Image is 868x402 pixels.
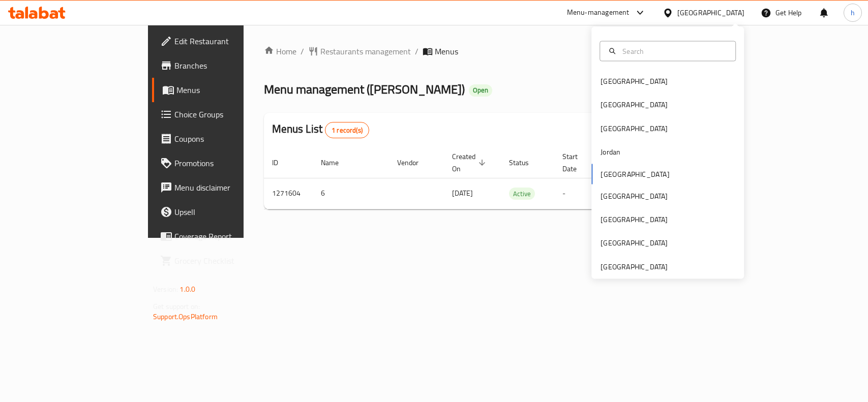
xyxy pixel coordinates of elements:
[153,283,178,296] span: Version:
[174,35,285,47] span: Edit Restaurant
[313,178,389,209] td: 6
[264,45,700,57] nav: breadcrumb
[179,283,195,296] span: 1.0.0
[562,150,591,175] span: Start Date
[153,300,200,313] span: Get support on:
[174,157,285,169] span: Promotions
[509,188,535,200] span: Active
[174,133,285,145] span: Coupons
[174,59,285,72] span: Branches
[176,84,285,96] span: Menus
[272,157,291,169] span: ID
[174,230,285,242] span: Coverage Report
[452,150,489,175] span: Created On
[152,78,293,102] a: Menus
[435,45,458,57] span: Menus
[677,7,744,18] div: [GEOGRAPHIC_DATA]
[601,122,668,134] div: [GEOGRAPHIC_DATA]
[152,127,293,151] a: Coupons
[152,249,293,273] a: Grocery Checklist
[152,53,293,78] a: Branches
[174,181,285,194] span: Menu disclaimer
[509,188,535,200] div: Active
[554,178,603,209] td: -
[174,255,285,267] span: Grocery Checklist
[397,157,432,169] span: Vendor
[509,157,542,169] span: Status
[152,29,293,53] a: Edit Restaurant
[325,126,369,135] span: 1 record(s)
[601,237,668,249] div: [GEOGRAPHIC_DATA]
[174,108,285,120] span: Choice Groups
[452,187,473,200] span: [DATE]
[851,7,855,18] span: h
[264,78,465,101] span: Menu management ( [PERSON_NAME] )
[601,214,668,225] div: [GEOGRAPHIC_DATA]
[567,7,630,19] div: Menu-management
[153,310,218,323] a: Support.OpsPlatform
[264,147,769,209] table: enhanced table
[601,190,668,201] div: [GEOGRAPHIC_DATA]
[469,84,492,97] div: Open
[152,200,293,224] a: Upsell
[152,151,293,175] a: Promotions
[152,224,293,249] a: Coverage Report
[601,76,668,87] div: [GEOGRAPHIC_DATA]
[321,157,352,169] span: Name
[152,102,293,127] a: Choice Groups
[301,45,304,57] li: /
[601,146,620,158] div: Jordan
[152,175,293,200] a: Menu disclaimer
[320,45,411,57] span: Restaurants management
[601,99,668,110] div: [GEOGRAPHIC_DATA]
[601,261,668,272] div: [GEOGRAPHIC_DATA]
[272,121,369,138] h2: Menus List
[618,45,729,56] input: Search
[174,206,285,218] span: Upsell
[469,86,492,95] span: Open
[415,45,418,57] li: /
[308,45,411,57] a: Restaurants management
[325,122,369,138] div: Total records count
